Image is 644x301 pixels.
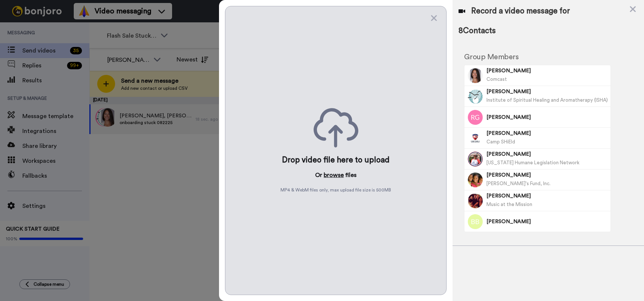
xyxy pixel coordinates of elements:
[315,171,356,180] p: Or files
[486,181,551,186] span: [PERSON_NAME]'s Fund, Inc.
[486,77,507,82] span: Comcast
[468,110,483,125] img: Image of Rodney Gaddy
[468,152,483,167] img: Image of Karen Rankin
[486,160,580,165] span: [US_STATE] Humane Legislation Network
[486,192,608,200] span: [PERSON_NAME]
[324,171,344,180] button: browse
[468,172,483,187] img: Image of Tracey Harmon
[464,53,611,61] h2: Group Members
[486,88,608,95] span: [PERSON_NAME]
[486,171,608,179] span: [PERSON_NAME]
[282,155,390,165] div: Drop video file here to upload
[486,150,608,158] span: [PERSON_NAME]
[486,139,515,144] span: Camp SHiEld
[486,218,608,225] span: [PERSON_NAME]
[486,202,532,207] span: Music at the Mission
[486,67,608,75] span: [PERSON_NAME]
[486,130,608,137] span: [PERSON_NAME]
[486,98,608,102] span: Institute of Spiritual Healing and Aromatherapy (ISHA)
[468,68,483,83] img: Image of Danielle Blanchard
[468,193,483,208] img: Image of Aileen Chanco
[280,187,391,193] span: MP4 & WebM files only, max upload file size is 500 MB
[468,131,483,146] img: Image of Maggie Peterson
[486,114,608,121] span: [PERSON_NAME]
[468,89,483,104] img: Image of Yolanda Heath
[468,214,483,229] img: Image of Beth Baseler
